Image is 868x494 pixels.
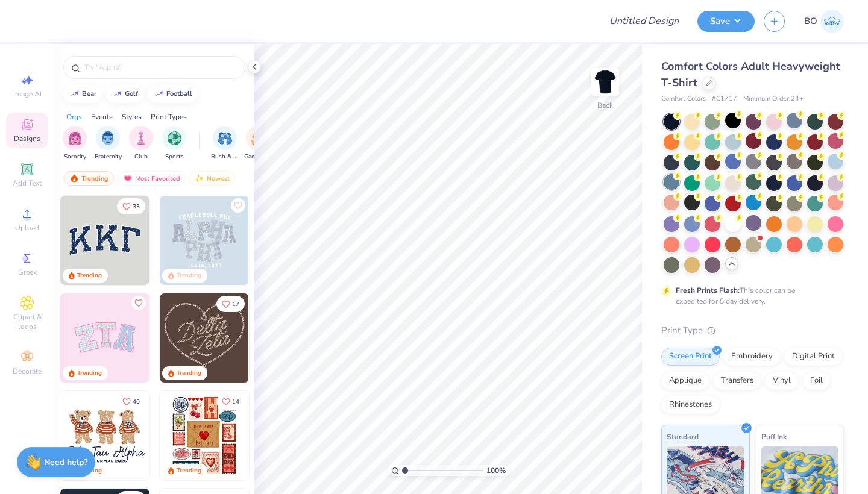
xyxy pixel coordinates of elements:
[802,372,831,390] div: Foil
[820,10,844,33] img: Brady Odell
[713,372,761,390] div: Transfers
[68,131,82,145] img: Sorority Image
[667,430,699,443] span: Standard
[95,152,122,161] span: Fraternity
[761,430,787,443] span: Puff Ink
[63,126,87,161] button: filter button
[83,61,237,73] input: Try "Alpha"
[125,90,138,97] div: golf
[211,126,239,161] div: filter for Rush & Bid
[122,111,142,122] div: Styles
[15,223,39,233] span: Upload
[661,59,840,90] span: Comfort Colors Adult Heavyweight T-Shirt
[195,174,204,183] img: Newest.gif
[60,293,149,383] img: 9980f5e8-e6a1-4b4a-8839-2b0e9349023c
[248,196,338,285] img: a3f22b06-4ee5-423c-930f-667ff9442f68
[129,126,153,161] div: filter for Club
[231,198,245,213] button: Like
[661,396,720,414] div: Rhinestones
[211,152,239,161] span: Rush & Bid
[91,111,113,122] div: Events
[244,126,272,161] button: filter button
[244,126,272,161] div: filter for Game Day
[131,296,146,310] button: Like
[60,196,149,285] img: 3b9aba4f-e317-4aa7-a679-c95a879539bd
[133,399,140,405] span: 40
[64,171,114,186] div: Trending
[14,134,40,143] span: Designs
[597,100,613,111] div: Back
[189,171,235,186] div: Newest
[177,466,201,475] div: Trending
[95,126,122,161] div: filter for Fraternity
[697,11,755,32] button: Save
[177,369,201,378] div: Trending
[113,90,122,98] img: trend_line.gif
[218,131,232,145] img: Rush & Bid Image
[661,94,706,104] span: Comfort Colors
[784,348,843,366] div: Digital Print
[77,271,102,280] div: Trending
[743,94,804,104] span: Minimum Order: 24 +
[13,366,42,376] span: Decorate
[177,271,201,280] div: Trending
[723,348,781,366] div: Embroidery
[44,457,87,468] strong: Need help?
[123,174,133,183] img: most_fav.gif
[160,293,249,383] img: 12710c6a-dcc0-49ce-8688-7fe8d5f96fe2
[60,391,149,480] img: a3be6b59-b000-4a72-aad0-0c575b892a6b
[168,131,181,145] img: Sports Image
[118,171,186,186] div: Most Favorited
[166,90,192,97] div: football
[95,126,122,161] button: filter button
[244,152,272,161] span: Game Day
[676,286,740,295] strong: Fresh Prints Flash:
[134,131,148,145] img: Club Image
[216,393,245,410] button: Like
[106,85,143,103] button: golf
[13,178,42,188] span: Add Text
[77,369,102,378] div: Trending
[804,14,817,28] span: BO
[101,131,115,145] img: Fraternity Image
[129,126,153,161] button: filter button
[149,196,238,285] img: edfb13fc-0e43-44eb-bea2-bf7fc0dd67f9
[162,126,186,161] button: filter button
[216,296,245,312] button: Like
[133,204,140,210] span: 33
[134,152,148,161] span: Club
[712,94,737,104] span: # C1717
[63,126,87,161] div: filter for Sorority
[661,324,844,337] div: Print Type
[211,126,239,161] button: filter button
[232,301,239,307] span: 17
[149,293,238,383] img: 5ee11766-d822-42f5-ad4e-763472bf8dcf
[149,391,238,480] img: d12c9beb-9502-45c7-ae94-40b97fdd6040
[151,111,187,122] div: Print Types
[69,174,79,183] img: trending.gif
[232,399,239,405] span: 14
[600,9,688,33] input: Untitled Design
[70,90,80,98] img: trend_line.gif
[593,70,617,94] img: Back
[117,198,145,214] button: Like
[64,152,86,161] span: Sorority
[160,391,249,480] img: 6de2c09e-6ade-4b04-8ea6-6dac27e4729e
[66,111,82,122] div: Orgs
[154,90,164,98] img: trend_line.gif
[82,90,96,97] div: bear
[63,85,102,103] button: bear
[486,465,506,476] span: 100 %
[148,85,198,103] button: football
[661,372,709,390] div: Applique
[18,267,37,277] span: Greek
[661,348,720,366] div: Screen Print
[765,372,799,390] div: Vinyl
[13,89,42,99] span: Image AI
[117,393,145,410] button: Like
[804,10,844,33] a: BO
[248,391,338,480] img: b0e5e834-c177-467b-9309-b33acdc40f03
[248,293,338,383] img: ead2b24a-117b-4488-9b34-c08fd5176a7b
[251,131,265,145] img: Game Day Image
[6,312,48,331] span: Clipart & logos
